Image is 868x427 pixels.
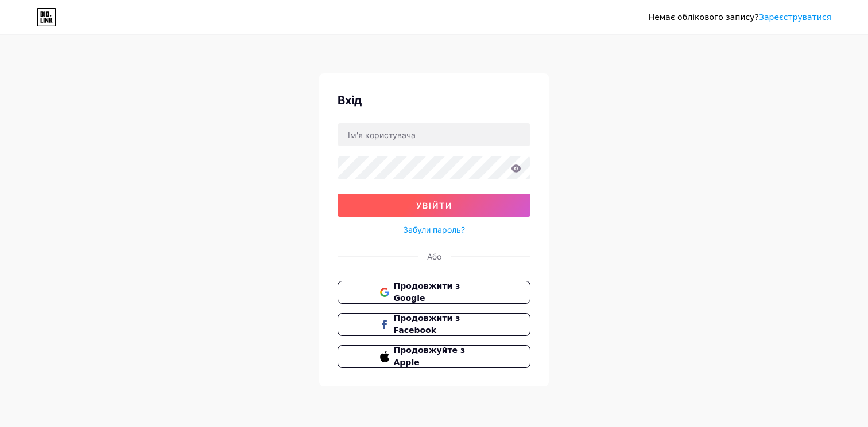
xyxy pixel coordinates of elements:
[394,281,460,303] font: Продовжити з Google
[338,345,530,368] button: Продовжуйте з Apple
[394,346,466,367] font: Продовжуйте з Apple
[427,252,441,261] font: Або
[338,93,362,107] font: Вхід
[403,225,465,234] font: Забули пароль?
[338,313,530,336] button: Продовжити з Facebook
[416,201,452,210] font: Увійти
[338,123,530,146] input: Ім'я користувача
[394,314,460,335] font: Продовжити з Facebook
[403,224,465,236] a: Забули пароль?
[649,13,759,22] font: Немає облікового запису?
[338,281,530,304] button: Продовжити з Google
[759,13,831,22] a: Зареєструватися
[338,194,530,217] button: Увійти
